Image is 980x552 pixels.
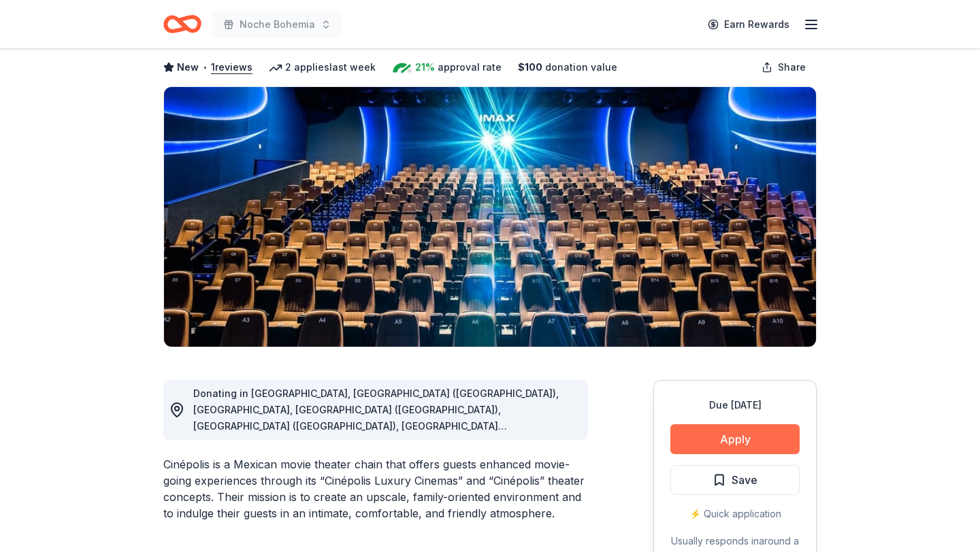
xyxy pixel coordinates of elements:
[177,59,199,75] span: New
[545,59,617,75] span: donation value
[778,59,806,75] span: Share
[670,506,800,522] div: ⚡️ Quick application
[415,59,435,75] span: 21%
[163,8,201,40] a: Home
[751,54,817,81] button: Share
[240,16,315,33] span: Noche Bohemia
[438,59,502,75] span: approval rate
[700,12,798,37] a: Earn Rewards
[203,62,208,73] span: •
[269,59,376,75] div: 2 applies last week
[193,387,559,464] span: Donating in [GEOGRAPHIC_DATA], [GEOGRAPHIC_DATA] ([GEOGRAPHIC_DATA]), [GEOGRAPHIC_DATA], [GEOGRAP...
[732,471,757,489] span: Save
[670,397,800,413] div: Due [DATE]
[212,11,342,38] button: Noche Bohemia
[211,59,252,75] button: 1reviews
[164,87,816,347] img: Image for Cinépolis
[670,465,800,495] button: Save
[163,456,588,521] div: Cinépolis is a Mexican movie theater chain that offers guests enhanced movie-going experiences th...
[670,424,800,454] button: Apply
[518,59,542,75] span: $ 100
